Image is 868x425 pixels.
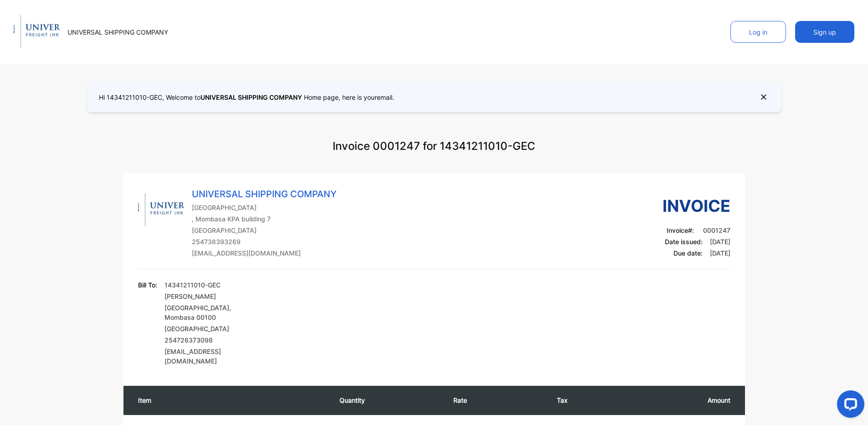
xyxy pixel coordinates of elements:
[192,248,337,258] p: [EMAIL_ADDRESS][DOMAIN_NAME]
[339,395,435,405] p: Quantity
[667,226,696,234] span: Invoice #:
[99,92,394,102] p: Hi 14341211010-GEC, Welcome to Home page, here is your email .
[164,280,262,290] p: 14341211010-GEC
[557,395,615,405] p: Tax
[710,238,730,246] span: [DATE]
[730,21,786,43] button: Log in
[67,27,168,37] p: UNIVERSAL SHIPPING COMPANY
[710,249,730,257] span: [DATE]
[192,214,337,224] p: , Mombasa KPA building 7
[333,129,535,164] p: Invoice 0001247 for 14341211010-GEC
[453,395,539,405] p: Rate
[633,395,730,405] p: Amount
[164,292,262,301] p: [PERSON_NAME]
[138,395,322,405] p: Item
[192,225,337,235] p: [GEOGRAPHIC_DATA]
[138,280,157,290] p: Bill To:
[192,237,337,246] p: 254738393269
[673,249,703,257] span: Due date:
[164,303,262,322] p: [GEOGRAPHIC_DATA], Mombasa 00100
[703,226,730,234] span: 0001247
[164,335,262,345] p: 254726373098
[164,347,262,366] p: [EMAIL_ADDRESS][DOMAIN_NAME]
[138,187,184,233] img: Company Logo
[795,21,854,43] button: Sign up
[14,9,59,55] img: Company Logo
[192,203,337,212] p: [GEOGRAPHIC_DATA]
[663,194,730,218] h3: Invoice
[192,187,337,201] p: UNIVERSAL SHIPPING COMPANY
[164,324,262,333] p: [GEOGRAPHIC_DATA]
[200,93,302,101] span: UNIVERSAL SHIPPING COMPANY
[665,238,703,246] span: Date issued:
[830,387,868,425] iframe: LiveChat chat widget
